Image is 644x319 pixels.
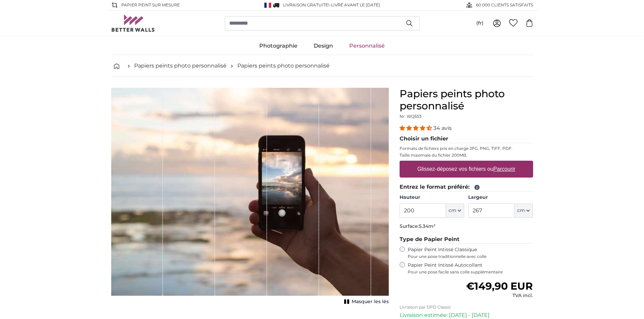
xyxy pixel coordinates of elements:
[306,37,341,55] a: Design
[476,2,533,8] span: 60 000 CLIENTS SATISFAITS
[493,166,515,172] u: Parcourir
[264,3,271,8] img: France
[400,223,533,230] p: Surface:
[400,153,533,158] p: Taille maximale du fichier 200MB.
[111,55,533,77] nav: breadcrumbs
[111,15,155,32] img: Betterwalls
[515,204,533,218] button: cm
[414,162,518,176] label: Glissez-déposez vos fichiers ou
[408,262,533,275] label: Papier Peint Intissé Autocollant
[400,88,533,112] h1: Papiers peints photo personnalisé
[342,297,389,307] button: Masquer les lés
[466,280,533,292] span: €149,90 EUR
[419,223,435,229] span: 5.34m²
[400,235,533,244] legend: Type de Papier Peint
[400,114,422,119] span: Nr. WQ553
[408,269,533,275] span: Pour une pose facile sans colle supplémentaire
[329,2,380,7] span: -
[400,183,533,191] legend: Entrez le format préféré:
[471,17,489,29] button: (fr)
[400,194,464,201] label: Hauteur
[446,204,464,218] button: cm
[408,254,533,259] span: Pour une pose traditionnelle avec colle
[341,37,393,55] a: Personnalisé
[400,146,533,151] p: Formats de fichiers pris en charge JPG, PNG, TIFF, PDF.
[466,292,533,299] div: TVA incl.
[121,2,180,8] span: Papier peint sur mesure
[237,62,330,70] a: Papiers peints photo personnalisé
[251,37,306,55] a: Photographie
[400,125,433,131] span: 4.32 stars
[449,207,456,214] span: cm
[111,88,389,307] div: 1 of 1
[517,207,525,214] span: cm
[468,194,533,201] label: Largeur
[331,2,380,7] span: Livré avant le [DATE]
[408,246,533,259] label: Papier Peint Intissé Classique
[352,298,389,305] span: Masquer les lés
[283,2,329,7] span: Livraison GRATUITE!
[433,125,452,131] span: 34 avis
[400,304,533,310] p: Livraison par DPD Classic
[134,62,226,70] a: Papiers peints photo personnalisé
[400,135,533,143] legend: Choisir un fichier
